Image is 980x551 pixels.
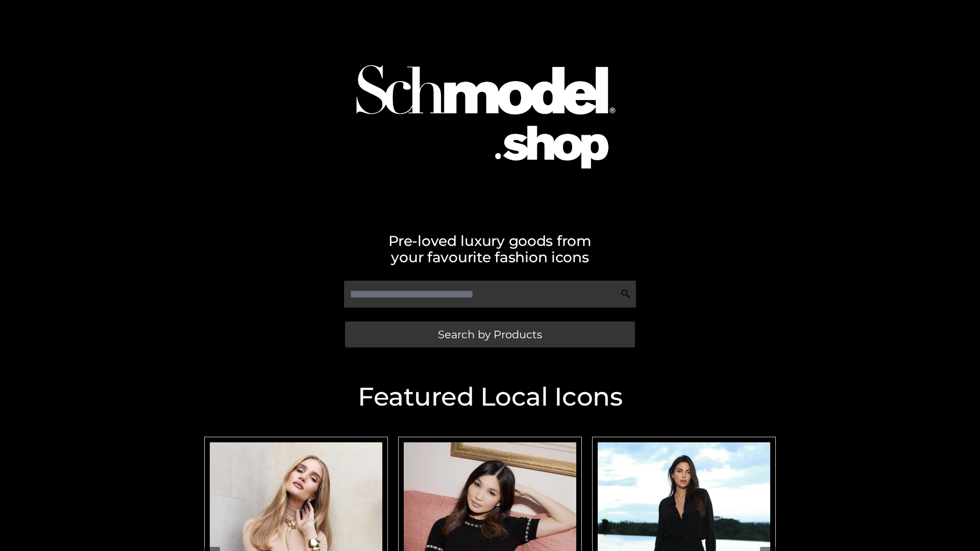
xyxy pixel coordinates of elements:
img: Search Icon [621,289,631,299]
h2: Pre-loved luxury goods from your favourite fashion icons [199,233,781,265]
span: Search by Products [438,329,542,340]
h2: Featured Local Icons​ [199,384,781,410]
a: Search by Products [345,321,635,347]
